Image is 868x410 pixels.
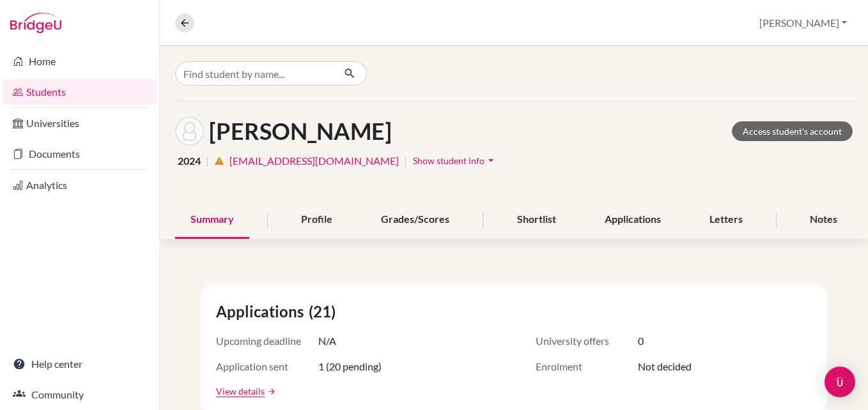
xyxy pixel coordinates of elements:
button: [PERSON_NAME] [754,11,853,35]
a: Universities [3,110,157,136]
a: arrow_forward [265,387,276,396]
div: Open Intercom Messenger [825,367,855,397]
span: Not decided [638,359,692,374]
span: Enrolment [536,359,638,374]
div: Grades/Scores [366,201,465,239]
a: Community [3,382,157,407]
img: Bridge-U [10,13,61,33]
span: Applications [216,300,309,323]
span: Application sent [216,359,318,374]
span: 2024 [178,153,201,169]
div: Notes [794,201,853,239]
a: Students [3,79,157,105]
span: Upcoming deadline [216,333,318,349]
span: | [206,153,209,169]
span: | [404,153,407,169]
span: University offers [536,333,638,349]
div: Profile [286,201,348,239]
a: Home [3,49,157,74]
a: [EMAIL_ADDRESS][DOMAIN_NAME] [229,153,399,169]
span: 0 [638,333,644,349]
input: Find student by name... [175,61,334,86]
i: arrow_drop_down [484,154,497,167]
a: Analytics [3,172,157,198]
h1: [PERSON_NAME] [209,118,392,145]
i: warning [214,156,224,166]
img: Sanjib Khadka's avatar [175,117,204,146]
a: Documents [3,141,157,167]
a: Access student's account [732,121,853,141]
span: Show student info [413,155,484,166]
span: 1 (20 pending) [318,359,382,374]
div: Applications [589,201,676,239]
a: View details [216,384,265,398]
div: Letters [694,201,758,239]
div: Summary [175,201,249,239]
span: (21) [309,300,341,323]
span: N/A [318,333,336,349]
div: Shortlist [502,201,571,239]
button: Show student infoarrow_drop_down [412,151,498,171]
a: Help center [3,351,157,377]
